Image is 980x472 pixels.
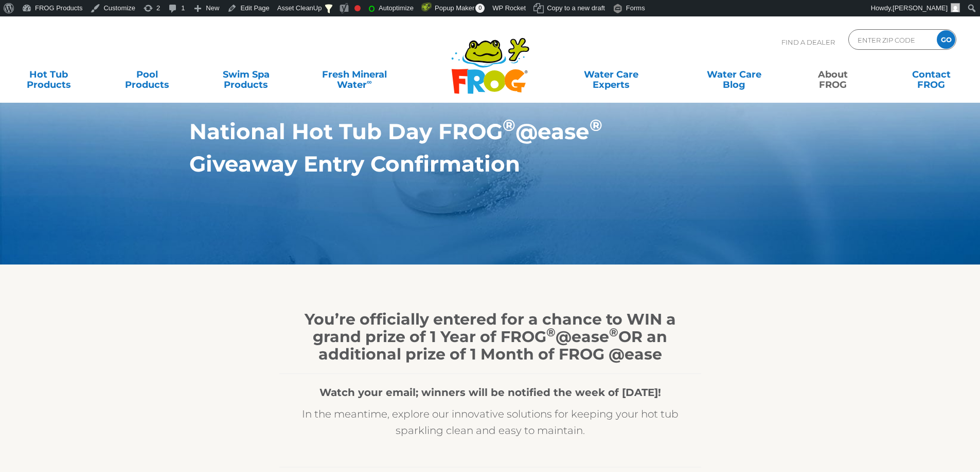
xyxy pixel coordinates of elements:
h1: National Hot Tub Day FROG @ease [189,119,743,144]
sup: ® [546,325,556,339]
div: Focus keyphrase not set [354,5,361,11]
h1: Giveaway Entry Confirmation [189,152,743,176]
sup: ® [590,116,602,135]
a: Hot TubProducts [10,64,87,85]
p: In the meantime, explore our innovative solutions for keeping your hot tub sparkling clean and ea... [279,406,701,439]
p: Find A Dealer [781,29,835,55]
strong: Watch your email; winners will be notified the week of [DATE]! [319,386,661,399]
input: Zip Code Form [857,32,926,47]
sup: ∞ [367,78,372,86]
a: AboutFROG [794,64,871,85]
a: Water CareExperts [549,64,673,85]
a: ContactFROG [893,64,970,85]
a: Fresh MineralWater∞ [306,64,402,85]
a: Swim SpaProducts [208,64,284,85]
input: GO [937,30,955,49]
span: [PERSON_NAME] [893,4,948,12]
sup: ® [609,325,618,339]
a: PoolProducts [109,64,186,85]
a: Water CareBlog [696,64,772,85]
span: 0 [475,4,485,13]
sup: ® [503,116,515,135]
h1: You’re officially entered for a chance to WIN a grand prize of 1 Year of FROG @ease OR an additio... [279,311,701,363]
